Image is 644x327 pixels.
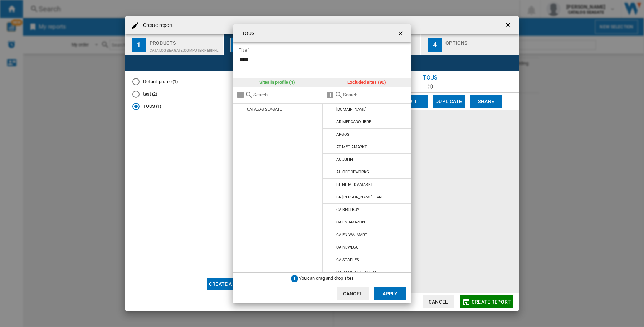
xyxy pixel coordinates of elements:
[336,270,377,275] div: CATALOG SEAGATE AR
[336,120,371,124] div: AR MERCADOLIBRE
[336,195,384,199] div: BR [PERSON_NAME] LIVRE
[336,232,367,237] div: CA EN WALMART
[336,107,366,112] div: [DOMAIN_NAME]
[336,182,373,187] div: BE NL MEDIAMARKT
[236,91,245,99] md-icon: Remove all
[326,91,335,99] md-icon: Add all
[322,78,412,87] div: Excluded sites (90)
[299,275,354,281] span: You can drag and drop sites
[247,107,282,112] div: CATALOG SEAGATE
[374,287,406,300] button: Apply
[343,92,408,97] input: Search
[336,132,350,137] div: ARGOS
[336,157,355,162] div: AU JBHI-FI
[253,92,318,97] input: Search
[336,145,367,149] div: AT MEDIAMARKT
[397,30,406,38] ng-md-icon: getI18NText('BUTTONS.CLOSE_DIALOG')
[233,78,322,87] div: Sites in profile (1)
[238,30,254,37] h4: TOUS
[394,26,409,40] button: getI18NText('BUTTONS.CLOSE_DIALOG')
[337,287,369,300] button: Cancel
[336,220,365,225] div: CA EN AMAZON
[336,245,358,250] div: CA NEWEGG
[336,258,359,262] div: CA STAPLES
[336,207,359,212] div: CA BESTBUY
[336,170,369,174] div: AU OFFICEWORKS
